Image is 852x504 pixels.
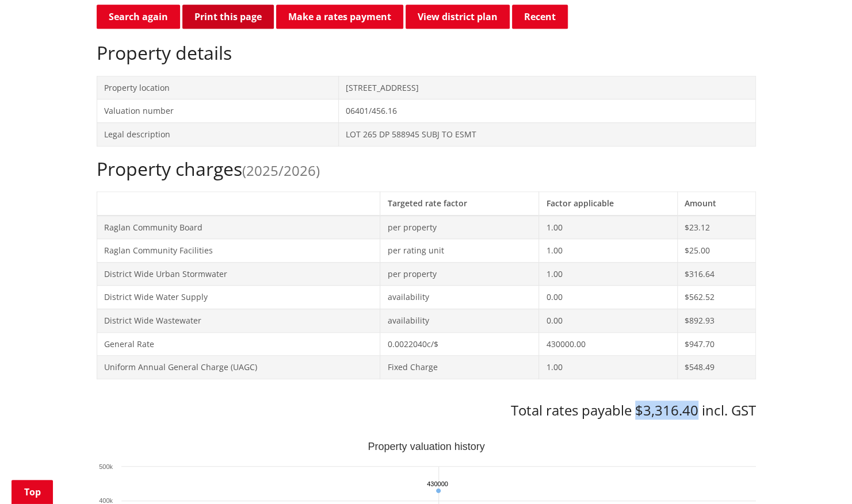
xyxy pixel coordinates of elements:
td: 1.00 [539,239,678,263]
h2: Property charges [97,158,756,180]
td: $23.12 [677,216,755,239]
a: View district plan [406,5,510,29]
td: District Wide Urban Stormwater [97,262,380,286]
td: Valuation number [97,99,338,123]
td: 430000.00 [539,332,678,356]
text: 500k [99,463,113,470]
button: Print this page [182,5,274,29]
td: District Wide Water Supply [97,286,380,309]
td: availability [380,286,539,309]
td: Property location [97,76,338,99]
text: 430000 [427,480,448,487]
td: $947.70 [677,332,755,356]
td: 0.00 [539,309,678,332]
td: $562.52 [677,286,755,309]
a: Search again [97,5,180,29]
td: $892.93 [677,309,755,332]
path: Sunday, Jun 30, 2024, 430,000. Capital Value. [435,488,440,493]
td: 1.00 [539,216,678,239]
td: 06401/456.16 [338,99,755,123]
a: Top [12,480,53,504]
th: Factor applicable [539,191,678,215]
td: Uniform Annual General Charge (UAGC) [97,356,380,379]
td: per property [380,262,539,286]
td: Legal description [97,122,338,146]
td: per property [380,216,539,239]
text: Property valuation history [368,441,484,452]
th: Targeted rate factor [380,191,539,215]
button: Recent [512,5,568,29]
td: $25.00 [677,239,755,263]
h3: Total rates payable $3,316.40 incl. GST [97,402,756,419]
span: (2025/2026) [242,161,320,180]
td: Raglan Community Board [97,216,380,239]
iframe: Messenger Launcher [799,456,840,497]
td: 0.00 [539,286,678,309]
td: District Wide Wastewater [97,309,380,332]
td: General Rate [97,332,380,356]
td: 1.00 [539,356,678,379]
th: Amount [677,191,755,215]
td: LOT 265 DP 588945 SUBJ TO ESMT [338,122,755,146]
h2: Property details [97,42,756,64]
td: [STREET_ADDRESS] [338,76,755,99]
td: $316.64 [677,262,755,286]
td: availability [380,309,539,332]
a: Make a rates payment [276,5,403,29]
td: Fixed Charge [380,356,539,379]
td: 1.00 [539,262,678,286]
text: 400k [99,497,113,504]
td: 0.0022040c/$ [380,332,539,356]
td: per rating unit [380,239,539,263]
td: Raglan Community Facilities [97,239,380,263]
td: $548.49 [677,356,755,379]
